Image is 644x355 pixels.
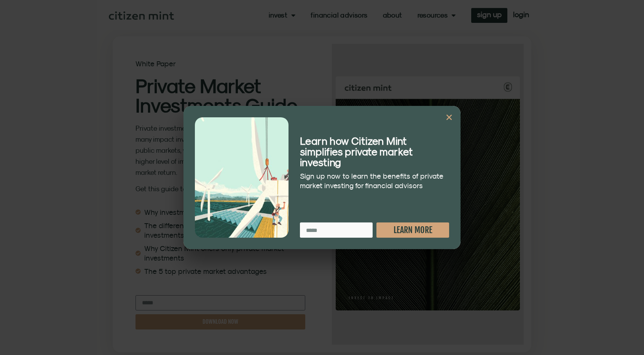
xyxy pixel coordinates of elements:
[300,136,449,168] h2: Learn how Citizen Mint simplifies private market investing
[195,117,289,238] img: turbine_illustration_portrait
[445,114,453,121] a: Close
[300,171,449,190] p: Sign up now to learn the benefits of private market investing for financial advisors
[394,226,432,234] span: LEARN MORE
[376,222,449,238] button: LEARN MORE
[300,222,449,241] form: New Form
